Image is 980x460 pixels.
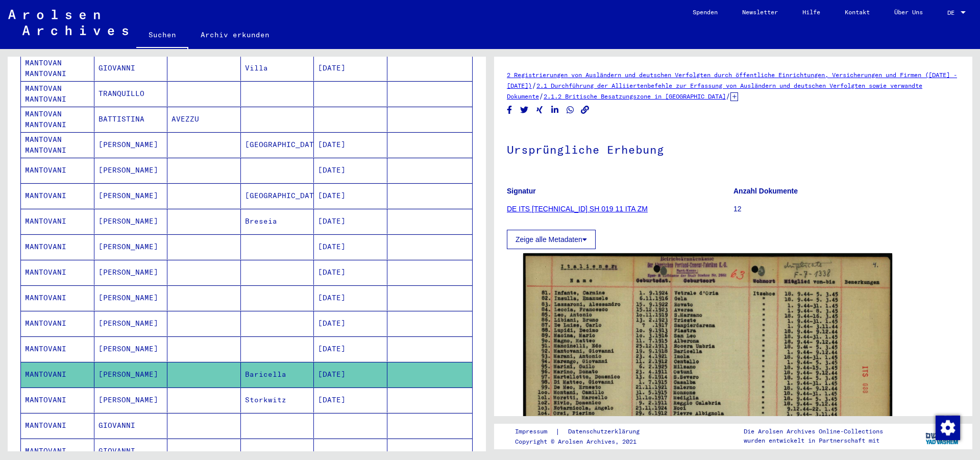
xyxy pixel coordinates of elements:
[241,388,314,413] mat-cell: Storkwitz
[532,81,536,90] span: /
[314,209,387,234] mat-cell: [DATE]
[241,132,314,157] mat-cell: [GEOGRAPHIC_DATA]
[314,260,387,285] mat-cell: [DATE]
[136,22,188,49] a: Suchen
[565,104,576,116] button: Share on WhatsApp
[544,92,726,100] a: 2.1.2 Britische Besatzungszone in [GEOGRAPHIC_DATA]
[515,437,652,446] p: Copyright © Arolsen Archives, 2021
[507,82,922,100] a: 2.1 Durchführung der Alliiertenbefehle zur Erfassung von Ausländern und deutschen Verfolgten sowi...
[94,413,168,438] mat-cell: GIOVANNI
[94,234,168,259] mat-cell: [PERSON_NAME]
[94,158,168,183] mat-cell: [PERSON_NAME]
[550,104,560,116] button: Share on LinkedIn
[94,209,168,234] mat-cell: [PERSON_NAME]
[515,426,555,437] a: Impressum
[94,311,168,336] mat-cell: [PERSON_NAME]
[507,126,960,171] h1: Ursprüngliche Erhebung
[94,388,168,413] mat-cell: [PERSON_NAME]
[241,362,314,387] mat-cell: Baricella
[314,388,387,413] mat-cell: [DATE]
[504,104,515,116] button: Share on Facebook
[314,132,387,157] mat-cell: [DATE]
[94,107,168,132] mat-cell: BATTISTINA
[314,362,387,387] mat-cell: [DATE]
[21,285,94,310] mat-cell: MANTOVANI
[507,71,957,89] a: 2 Registrierungen von Ausländern und deutschen Verfolgten durch öffentliche Einrichtungen, Versic...
[21,81,94,106] mat-cell: MANTOVAN MANTOVANI
[314,234,387,259] mat-cell: [DATE]
[21,362,94,387] mat-cell: MANTOVANI
[507,230,596,249] button: Zeige alle Metadaten
[21,260,94,285] mat-cell: MANTOVANI
[241,56,314,81] mat-cell: Villa
[21,132,94,157] mat-cell: MANTOVAN MANTOVANI
[21,336,94,361] mat-cell: MANTOVANI
[241,183,314,208] mat-cell: [GEOGRAPHIC_DATA]
[8,10,128,35] img: Arolsen_neg.svg
[534,104,545,116] button: Share on Xing
[733,204,960,214] p: 12
[94,132,168,157] mat-cell: [PERSON_NAME]
[21,413,94,438] mat-cell: MANTOVANI
[744,436,883,445] p: wurden entwickelt in Partnerschaft mit
[21,311,94,336] mat-cell: MANTOVANI
[21,388,94,413] mat-cell: MANTOVANI
[94,362,168,387] mat-cell: [PERSON_NAME]
[539,91,544,101] span: /
[21,234,94,259] mat-cell: MANTOVANI
[94,285,168,310] mat-cell: [PERSON_NAME]
[21,107,94,132] mat-cell: MANTOVAN MANTOVANI
[94,81,168,106] mat-cell: TRANQUILLO
[726,91,730,101] span: /
[94,336,168,361] mat-cell: [PERSON_NAME]
[21,183,94,208] mat-cell: MANTOVANI
[167,107,241,132] mat-cell: AVEZZU
[94,56,168,81] mat-cell: GIOVANNI
[314,56,387,81] mat-cell: [DATE]
[314,285,387,310] mat-cell: [DATE]
[947,9,959,16] span: DE
[21,56,94,81] mat-cell: MANTOVAN MANTOVANI
[94,260,168,285] mat-cell: [PERSON_NAME]
[519,104,530,116] button: Share on Twitter
[515,426,652,437] div: |
[21,158,94,183] mat-cell: MANTOVANI
[744,427,883,436] p: Die Arolsen Archives Online-Collections
[314,183,387,208] mat-cell: [DATE]
[507,187,536,195] b: Signatur
[733,187,798,195] b: Anzahl Dokumente
[21,209,94,234] mat-cell: MANTOVANI
[314,158,387,183] mat-cell: [DATE]
[560,426,652,437] a: Datenschutzerklärung
[314,311,387,336] mat-cell: [DATE]
[580,104,591,116] button: Copy link
[94,183,168,208] mat-cell: [PERSON_NAME]
[923,423,962,449] img: yv_logo.png
[241,209,314,234] mat-cell: Breseia
[314,336,387,361] mat-cell: [DATE]
[507,205,648,213] a: DE ITS [TECHNICAL_ID] SH 019 11 ITA ZM
[936,416,960,440] img: Zustimmung ändern
[188,22,282,47] a: Archiv erkunden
